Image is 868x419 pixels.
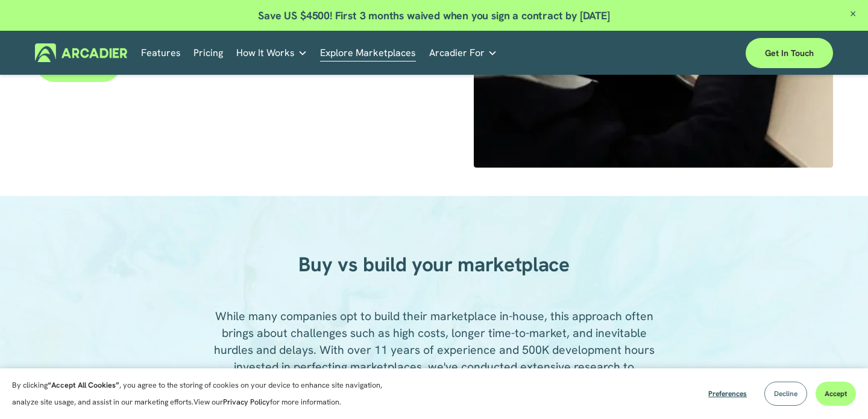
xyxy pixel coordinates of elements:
a: Get in touch [746,38,833,68]
p: While many companies opt to build their marketplace in-house, this approach often brings about ch... [203,308,665,392]
span: Arcadier For [429,45,485,61]
a: Features [141,43,181,62]
button: Decline [764,382,807,406]
p: By clicking , you agree to the storing of cookies on your device to enhance site navigation, anal... [12,377,404,411]
button: Preferences [699,382,756,406]
a: folder dropdown [236,43,307,62]
span: How It Works [236,45,295,61]
a: Privacy Policy [223,397,270,407]
a: Pricing [193,43,223,62]
a: folder dropdown [429,43,497,62]
span: Preferences [708,389,747,399]
strong: “Accept All Cookies” [48,380,119,390]
a: Explore Marketplaces [320,43,416,62]
strong: Buy vs build your marketplace [298,251,569,277]
iframe: Chat Widget [808,361,868,419]
img: Arcadier [35,43,127,62]
span: Decline [774,389,797,399]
